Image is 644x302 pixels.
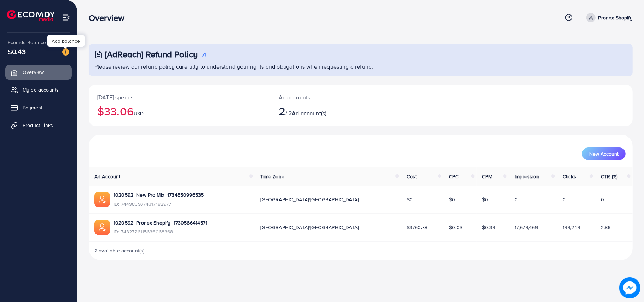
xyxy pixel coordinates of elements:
[482,196,488,203] span: $0
[23,69,44,76] span: Overview
[449,224,463,231] span: $0.03
[261,224,359,231] span: [GEOGRAPHIC_DATA]/[GEOGRAPHIC_DATA]
[62,48,69,56] img: image
[515,173,539,180] span: Impression
[515,196,518,203] span: 0
[261,173,284,180] span: Time Zone
[407,173,417,180] span: Cost
[292,109,326,117] span: Ad account(s)
[598,13,633,22] p: Pronex Shopify
[449,173,458,180] span: CPC
[407,224,427,231] span: $3760.78
[5,83,72,97] a: My ad accounts
[5,100,72,115] a: Payment
[563,196,566,203] span: 0
[515,224,538,231] span: 17,679,469
[114,228,208,235] span: ID: 7432726115636068368
[89,13,130,23] h3: Overview
[279,104,398,118] h2: / 2
[5,118,72,132] a: Product Links
[114,219,208,226] a: 1020592_Pronex Shopify_1730566414571
[94,192,110,207] img: ic-ads-acc.e4c84228.svg
[601,196,604,203] span: 0
[105,49,198,59] h3: [AdReach] Refund Policy
[407,196,413,203] span: $0
[114,191,204,198] a: 1020592_New Pro Mix_1734550996535
[114,201,204,208] span: ID: 7449839774317182977
[5,65,72,79] a: Overview
[97,104,262,118] h2: $33.06
[601,224,611,231] span: 2.86
[23,104,42,111] span: Payment
[482,173,492,180] span: CPM
[619,277,640,298] img: image
[279,103,285,119] span: 2
[94,62,628,71] p: Please review our refund policy carefully to understand your rights and obligations when requesti...
[23,122,53,129] span: Product Links
[8,46,26,57] span: $0.43
[47,35,85,47] div: Add balance
[8,39,46,46] span: Ecomdy Balance
[134,110,144,117] span: USD
[7,10,55,21] img: logo
[563,173,576,180] span: Clicks
[23,86,59,93] span: My ad accounts
[601,173,617,180] span: CTR (%)
[94,247,145,254] span: 2 available account(s)
[94,220,110,235] img: ic-ads-acc.e4c84228.svg
[582,147,626,160] button: New Account
[449,196,455,203] span: $0
[482,224,495,231] span: $0.39
[584,13,633,22] a: Pronex Shopify
[62,13,70,22] img: menu
[94,173,121,180] span: Ad Account
[97,93,262,101] p: [DATE] spends
[261,196,359,203] span: [GEOGRAPHIC_DATA]/[GEOGRAPHIC_DATA]
[279,93,398,101] p: Ad accounts
[589,151,619,156] span: New Account
[563,224,580,231] span: 199,249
